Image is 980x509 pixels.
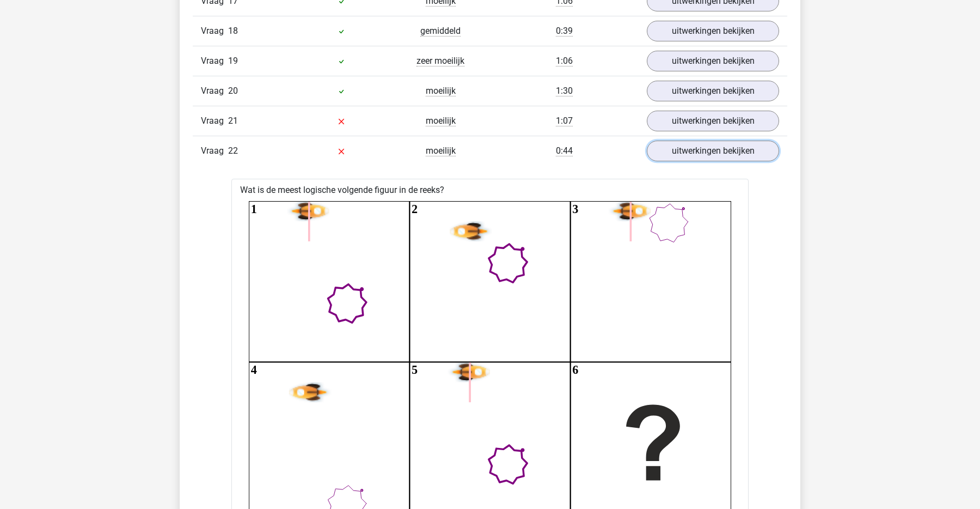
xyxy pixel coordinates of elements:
[412,363,418,377] text: 5
[647,51,779,71] a: uitwerkingen bekijken
[412,202,418,216] text: 2
[251,363,257,377] text: 4
[647,111,779,131] a: uitwerkingen bekijken
[201,54,228,68] span: Vraag
[228,86,238,96] span: 20
[426,86,456,96] span: moeilijk
[426,146,456,156] span: moeilijk
[556,116,573,126] span: 1:07
[647,141,779,161] a: uitwerkingen bekijken
[572,202,578,216] text: 3
[647,81,779,101] a: uitwerkingen bekijken
[251,202,257,216] text: 1
[201,84,228,98] span: Vraag
[556,56,573,66] span: 1:06
[556,26,573,37] span: 0:39
[420,26,461,37] span: gemiddeld
[228,56,238,66] span: 19
[228,116,238,126] span: 21
[228,146,238,156] span: 22
[556,86,573,96] span: 1:30
[572,363,578,377] text: 6
[416,56,464,66] span: zeer moeilijk
[201,144,228,157] span: Vraag
[647,21,779,41] a: uitwerkingen bekijken
[201,25,228,38] span: Vraag
[556,146,573,156] span: 0:44
[426,116,456,126] span: moeilijk
[201,114,228,128] span: Vraag
[228,26,238,36] span: 18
